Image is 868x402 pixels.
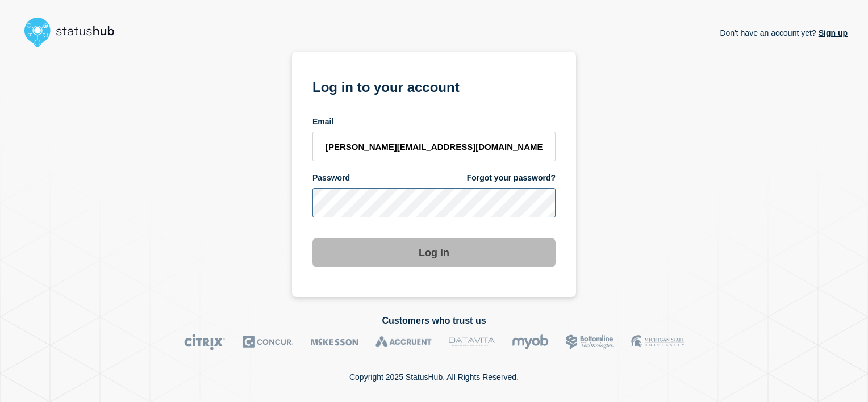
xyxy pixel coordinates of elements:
[20,14,128,50] img: StatusHub logo
[243,334,294,350] img: Concur logo
[449,334,495,350] img: DataVita logo
[312,173,350,183] span: Password
[467,173,556,183] a: Forgot your password?
[375,334,432,350] img: Accruent logo
[349,372,519,382] p: Copyright 2025 StatusHub. All Rights Reserved.
[312,76,556,97] h1: Log in to your account
[512,334,549,350] img: myob logo
[720,19,848,47] p: Don't have an account yet?
[566,334,614,350] img: Bottomline logo
[312,116,333,127] span: Email
[184,334,226,350] img: Citrix logo
[311,334,358,350] img: McKesson logo
[312,238,556,267] button: Log in
[312,188,556,217] input: password input
[816,28,848,37] a: Sign up
[631,334,684,350] img: MSU logo
[312,132,556,161] input: email input
[20,316,848,326] h2: Customers who trust us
